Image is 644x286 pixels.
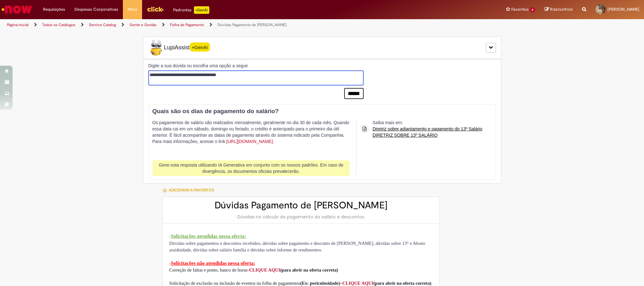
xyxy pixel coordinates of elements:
[148,40,210,56] span: LupiAssist
[545,7,573,13] a: Rascunhos
[89,22,116,27] a: Service Catalog
[148,63,364,69] label: Digite a sua dúvida ou escolha uma opção a seguir
[300,281,431,286] span: (Ex: periculosidade)
[342,281,373,286] a: CLIQUE AQUI
[143,36,501,59] div: LupiLupiAssist+GenAI
[169,240,433,253] p: Dúvidas sobre pagamentos e descontos recebidos, dúvidas sobre pagamento e desconto de [PERSON_NAM...
[249,267,280,272] a: CLIQUE AQUI
[171,234,246,239] span: Solicitações atendidas nessa oferta:
[152,108,482,115] h3: Quais são os dias de pagamento do salário?
[194,6,209,14] p: +GenAi
[373,281,431,286] span: (para abrir na oferta correta)
[147,4,164,14] img: click_logo_yellow_360x200.png
[7,22,29,27] a: Página inicial
[169,214,433,220] div: Dúvidas no cálculo do pagamento do salário e descontos.
[170,22,204,27] a: Folha de Pagamento
[530,7,535,13] span: 6
[169,200,433,211] h2: Dúvidas Pagamento de [PERSON_NAME]
[169,261,171,266] span: -
[372,126,482,132] a: Diretriz sobre adiantamento e pagamento do 13º Salário
[173,6,209,14] div: Padroniza
[152,119,350,157] p: Os pagamentos de salário são realizados mensalmente, geralmente no dia 30 de cada mês. Quando ess...
[5,19,425,31] ul: Trilhas de página
[217,22,286,27] a: Dúvidas Pagamento de [PERSON_NAME]
[340,281,342,286] span: –
[511,6,529,13] span: Favoritos
[226,139,274,144] a: [URL][DOMAIN_NAME].
[128,6,137,13] span: More
[608,7,639,12] span: [PERSON_NAME]
[1,3,33,16] img: ServiceNow
[169,281,300,286] span: Solicitação de exclusão ou inclusão de eventos na folha de pagamentos
[74,6,118,13] span: Despesas Corporativas
[190,42,210,52] span: +GenAI
[148,40,164,56] img: Lupi
[550,6,573,12] span: Rascunhos
[248,267,249,272] span: -
[43,6,65,13] span: Requisições
[129,22,157,27] a: Gente e Gestão
[169,234,171,239] span: -
[372,119,482,138] div: Saiba mais em:
[42,22,75,27] a: Todos os Catálogos
[280,267,338,272] span: (para abrir na oferta correta)
[169,267,247,272] span: Correção de faltas e ponto, banco de horas
[152,160,350,176] div: Gerei esta resposta utilizando IA Generativa em conjunto com os nossos padrões. Em caso de diverg...
[162,184,217,197] button: Adicionar a Favoritos
[372,132,482,138] a: DIRETRIZ SOBRE 13º SALÁRIO
[169,188,214,193] span: Adicionar a Favoritos
[171,261,255,266] span: Solicitações não atendidas nessa oferta:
